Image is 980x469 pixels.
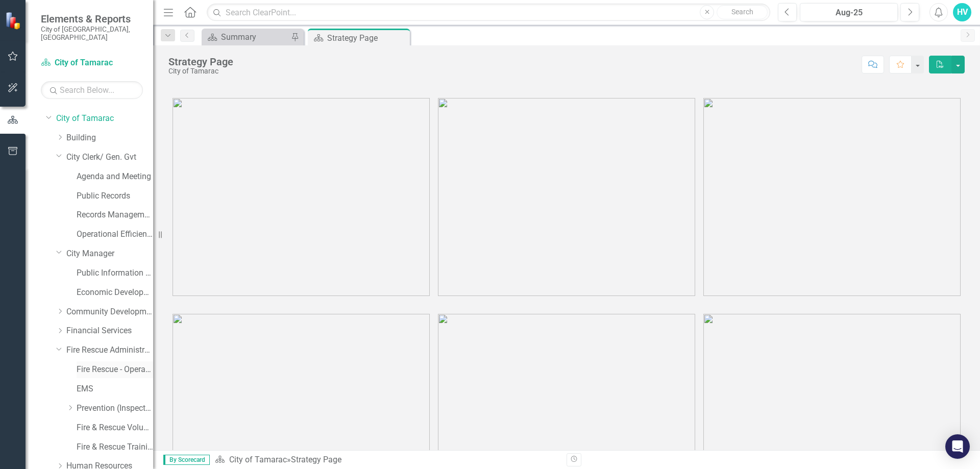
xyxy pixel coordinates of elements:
a: City Clerk/ Gen. Gvt [66,152,153,163]
a: Fire & Rescue Volunteers [77,422,153,434]
button: Search [717,5,768,19]
div: Strategy Page [327,32,407,44]
button: HV [953,3,971,21]
div: » [215,454,559,466]
a: City of Tamarac [56,113,153,125]
input: Search ClearPoint... [207,4,770,21]
a: Agenda and Meeting [77,171,153,183]
img: tamarac2%20v3.png [438,98,695,296]
a: Records Management Program [77,209,153,221]
span: Search [731,8,753,16]
a: Prevention (Inspections) [77,403,153,414]
button: Aug-25 [800,3,898,21]
div: Strategy Page [291,455,341,464]
a: Building [66,132,153,144]
a: Public Records [77,190,153,202]
a: Summary [204,31,288,43]
a: Operational Efficiency [77,229,153,240]
a: Community Development [66,306,153,318]
a: City Manager [66,248,153,260]
small: City of [GEOGRAPHIC_DATA], [GEOGRAPHIC_DATA] [41,25,143,42]
img: tamarac3%20v3.png [703,98,961,296]
div: Open Intercom Messenger [945,434,970,459]
span: By Scorecard [163,455,210,465]
a: Public Information Office [77,267,153,279]
a: City of Tamarac [41,57,143,69]
a: Fire Rescue - Operations [77,364,153,376]
div: City of Tamarac [168,67,233,75]
a: Fire Rescue Administration [66,344,153,356]
div: Aug-25 [803,7,894,19]
div: Summary [221,31,288,43]
span: Elements & Reports [41,13,143,25]
div: Strategy Page [168,56,233,67]
a: City of Tamarac [229,455,287,464]
a: EMS [77,383,153,395]
a: Fire & Rescue Training [77,441,153,453]
input: Search Below... [41,81,143,99]
img: ClearPoint Strategy [5,12,23,30]
img: tamarac1%20v3.png [173,98,430,296]
a: Financial Services [66,325,153,337]
a: Economic Development [77,287,153,299]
